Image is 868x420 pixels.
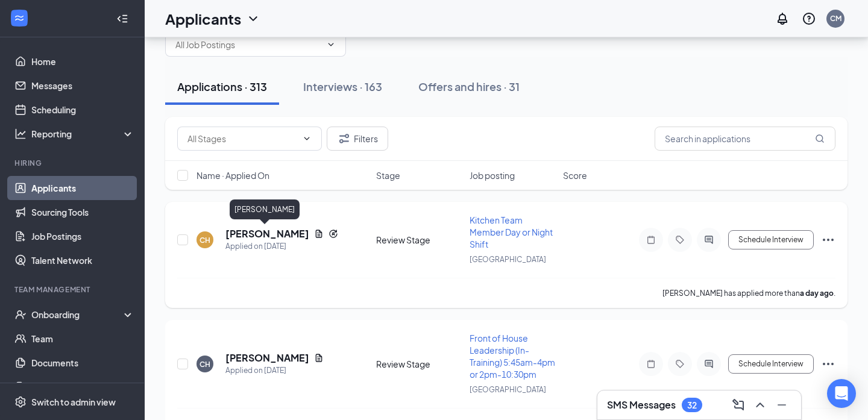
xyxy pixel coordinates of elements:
[31,248,134,272] a: Talent Network
[31,200,134,224] a: Sourcing Tools
[470,333,555,380] span: Front of House Leadership (In-Training) 5:45am-4pm or 2pm-10:30pm
[31,224,134,248] a: Job Postings
[800,289,834,298] b: a day ago
[31,396,116,408] div: Switch to admin view
[655,127,835,151] input: Search in applications
[177,79,267,94] div: Applications · 313
[200,235,210,245] div: CH
[470,169,515,181] span: Job posting
[772,395,791,415] button: Minimize
[31,128,135,140] div: Reporting
[116,13,128,25] svg: Collapse
[821,233,835,247] svg: Ellipses
[329,229,338,239] svg: Reapply
[673,359,687,369] svg: Tag
[563,169,587,181] span: Score
[470,255,546,264] span: [GEOGRAPHIC_DATA]
[225,365,324,377] div: Applied on [DATE]
[302,134,312,143] svg: ChevronDown
[31,49,134,74] a: Home
[225,227,309,240] h5: [PERSON_NAME]
[662,288,835,298] p: [PERSON_NAME] has applied more than .
[31,309,124,321] div: Onboarding
[14,396,27,408] svg: Settings
[175,38,321,51] input: All Job Postings
[729,395,748,415] button: ComposeMessage
[470,215,553,249] span: Kitchen Team Member Day or Night Shift
[673,235,687,245] svg: Tag
[225,351,309,365] h5: [PERSON_NAME]
[31,375,134,399] a: SurveysCrown
[750,395,770,415] button: ChevronUp
[802,11,816,26] svg: QuestionInfo
[230,199,300,219] div: [PERSON_NAME]
[731,398,746,412] svg: ComposeMessage
[14,128,27,140] svg: Analysis
[314,229,324,239] svg: Document
[728,354,814,374] button: Schedule Interview
[728,230,814,249] button: Schedule Interview
[775,11,790,26] svg: Notifications
[644,359,658,369] svg: Note
[303,79,382,94] div: Interviews · 163
[31,176,134,200] a: Applicants
[827,379,856,408] div: Open Intercom Messenger
[470,385,546,394] span: [GEOGRAPHIC_DATA]
[326,40,336,49] svg: ChevronDown
[13,12,25,24] svg: WorkstreamLogo
[14,158,132,168] div: Hiring
[165,8,241,29] h1: Applicants
[337,131,351,146] svg: Filter
[200,359,210,369] div: CH
[31,327,134,351] a: Team
[830,13,841,24] div: CM
[775,398,789,412] svg: Minimize
[225,240,338,252] div: Applied on [DATE]
[821,357,835,371] svg: Ellipses
[702,359,716,369] svg: ActiveChat
[753,398,767,412] svg: ChevronUp
[14,284,132,295] div: Team Management
[815,134,825,143] svg: MagnifyingGlass
[187,132,297,145] input: All Stages
[607,398,676,412] h3: SMS Messages
[327,127,388,151] button: Filter Filters
[197,169,269,181] span: Name · Applied On
[314,353,324,363] svg: Document
[418,79,520,94] div: Offers and hires · 31
[31,98,134,122] a: Scheduling
[376,234,462,246] div: Review Stage
[31,351,134,375] a: Documents
[687,400,697,410] div: 32
[644,235,658,245] svg: Note
[14,309,27,321] svg: UserCheck
[31,74,134,98] a: Messages
[246,11,260,26] svg: ChevronDown
[702,235,716,245] svg: ActiveChat
[376,169,400,181] span: Stage
[376,358,462,370] div: Review Stage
